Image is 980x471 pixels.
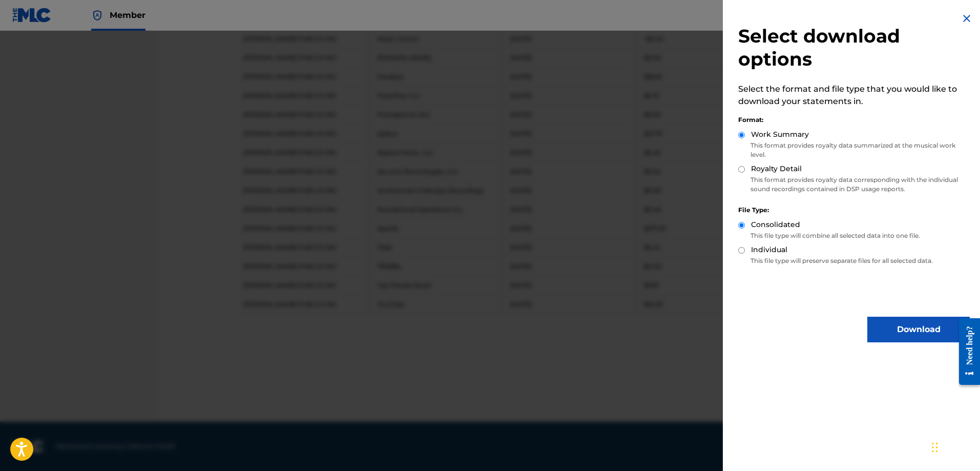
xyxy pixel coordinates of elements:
button: Download [867,317,970,342]
label: Individual [751,244,787,255]
p: This format provides royalty data corresponding with the individual sound recordings contained in... [738,175,970,194]
img: Top Rightsholder [91,9,103,22]
div: Drag [932,432,938,463]
label: Royalty Detail [751,163,802,174]
iframe: Resource Center [951,311,980,393]
div: Format: [738,115,970,125]
label: Consolidated [751,219,800,230]
p: This file type will combine all selected data into one file. [738,231,970,240]
p: This file type will preserve separate files for all selected data. [738,256,970,265]
iframe: Chat Widget [929,422,980,471]
span: Member [110,9,145,21]
div: File Type: [738,206,970,215]
p: Select the format and file type that you would like to download your statements in. [738,83,970,108]
p: This format provides royalty data summarized at the musical work level. [738,141,970,159]
img: MLC Logo [12,8,52,23]
label: Work Summary [751,129,809,140]
h2: Select download options [738,25,970,71]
